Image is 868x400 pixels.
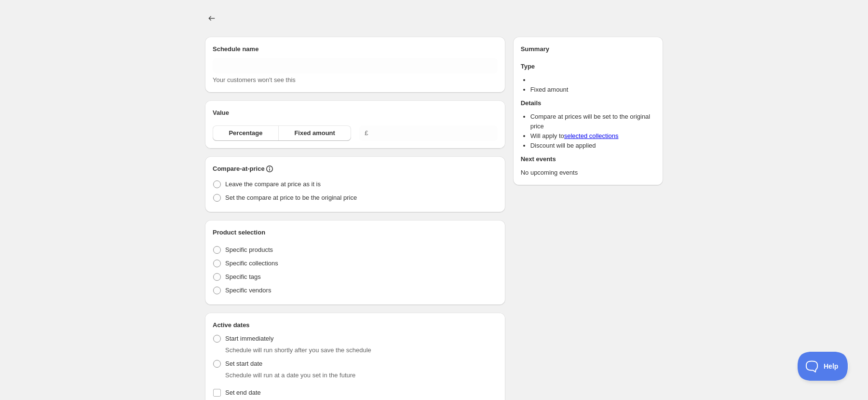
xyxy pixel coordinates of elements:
[213,108,498,118] h2: Value
[225,389,261,396] span: Set end date
[225,273,261,280] span: Specific tags
[205,12,218,25] button: Schedules
[564,132,619,139] a: selected collections
[225,180,321,188] span: Leave the compare at price as it is
[530,131,655,141] li: Will apply to
[225,360,262,367] span: Set start date
[530,141,655,151] li: Discount will be applied
[229,128,262,138] span: Percentage
[521,154,655,164] h2: Next events
[225,372,355,379] span: Schedule will run at a date you set in the future
[213,44,498,54] h2: Schedule name
[225,346,371,354] span: Schedule will run shortly after you save the schedule
[365,129,368,137] span: £
[225,335,273,342] span: Start immediately
[225,246,273,253] span: Specific products
[225,260,278,267] span: Specific collections
[521,44,655,54] h2: Summary
[213,320,498,330] h2: Active dates
[213,164,265,174] h2: Compare-at-price
[225,194,357,201] span: Set the compare at price to be the original price
[213,228,498,237] h2: Product selection
[294,128,335,138] span: Fixed amount
[213,76,296,83] span: Your customers won't see this
[278,125,351,141] button: Fixed amount
[225,287,271,294] span: Specific vendors
[521,62,655,71] h2: Type
[521,98,655,108] h2: Details
[213,125,279,141] button: Percentage
[530,85,655,95] li: Fixed amount
[530,112,655,131] li: Compare at prices will be set to the original price
[798,352,849,381] iframe: Toggle Customer Support
[521,168,655,178] p: No upcoming events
